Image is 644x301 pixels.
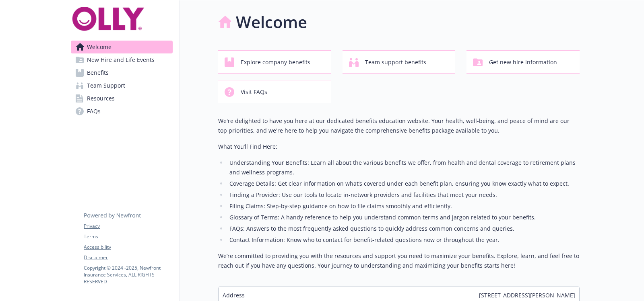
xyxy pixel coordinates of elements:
[241,84,267,100] span: Visit FAQs
[218,142,580,152] p: What You’ll Find Here:
[227,179,580,188] li: Coverage Details: Get clear information on what’s covered under each benefit plan, ensuring you k...
[87,105,101,118] span: FAQs
[84,233,172,240] a: Terms
[84,244,172,251] a: Accessibility
[227,213,580,222] li: Glossary of Terms: A handy reference to help you understand common terms and jargon related to yo...
[71,79,173,92] a: Team Support
[87,41,111,53] span: Welcome
[71,41,173,53] a: Welcome
[84,223,172,230] a: Privacy
[223,291,245,299] span: Address
[241,55,310,70] span: Explore company benefits
[87,92,115,105] span: Resources
[71,92,173,105] a: Resources
[489,55,557,70] span: Get new hire information
[227,158,580,177] li: Understanding Your Benefits: Learn all about the various benefits we offer, from health and denta...
[71,105,173,118] a: FAQs
[218,80,331,103] button: Visit FAQs
[227,235,580,245] li: Contact Information: Know who to contact for benefit-related questions now or throughout the year.
[227,224,580,233] li: FAQs: Answers to the most frequently asked questions to quickly address common concerns and queries.
[218,50,331,74] button: Explore company benefits
[87,53,155,66] span: New Hire and Life Events
[227,190,580,200] li: Finding a Provider: Use our tools to locate in-network providers and facilities that meet your ne...
[71,53,173,66] a: New Hire and Life Events
[218,251,580,270] p: We’re committed to providing you with the resources and support you need to maximize your benefit...
[84,264,172,285] p: Copyright © 2024 - 2025 , Newfront Insurance Services, ALL RIGHTS RESERVED
[479,291,575,299] span: [STREET_ADDRESS][PERSON_NAME]
[218,116,580,135] p: We're delighted to have you here at our dedicated benefits education website. Your health, well-b...
[87,79,125,92] span: Team Support
[236,10,307,34] h1: Welcome
[227,201,580,211] li: Filing Claims: Step-by-step guidance on how to file claims smoothly and efficiently.
[71,66,173,79] a: Benefits
[84,254,172,261] a: Disclaimer
[343,50,456,74] button: Team support benefits
[365,55,426,70] span: Team support benefits
[87,66,109,79] span: Benefits
[466,50,580,74] button: Get new hire information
